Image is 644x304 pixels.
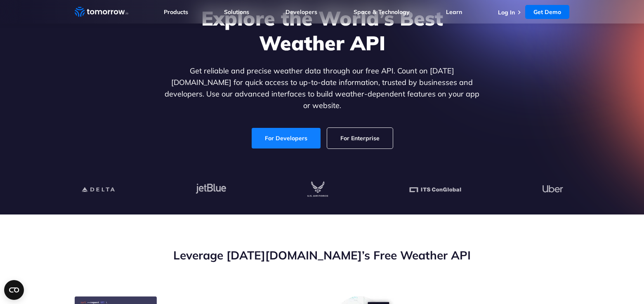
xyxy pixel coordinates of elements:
[252,128,321,148] a: For Developers
[446,8,462,16] a: Learn
[498,9,515,16] a: Log In
[75,247,570,263] h2: Leverage [DATE][DOMAIN_NAME]’s Free Weather API
[224,8,249,16] a: Solutions
[285,8,317,16] a: Developers
[75,6,128,18] a: Home link
[4,280,24,300] button: Open CMP widget
[327,128,393,148] a: For Enterprise
[354,8,410,16] a: Space & Technology
[163,65,481,111] p: Get reliable and precise weather data through our free API. Count on [DATE][DOMAIN_NAME] for quic...
[525,5,569,19] a: Get Demo
[163,6,481,55] h1: Explore the World’s Best Weather API
[164,8,188,16] a: Products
